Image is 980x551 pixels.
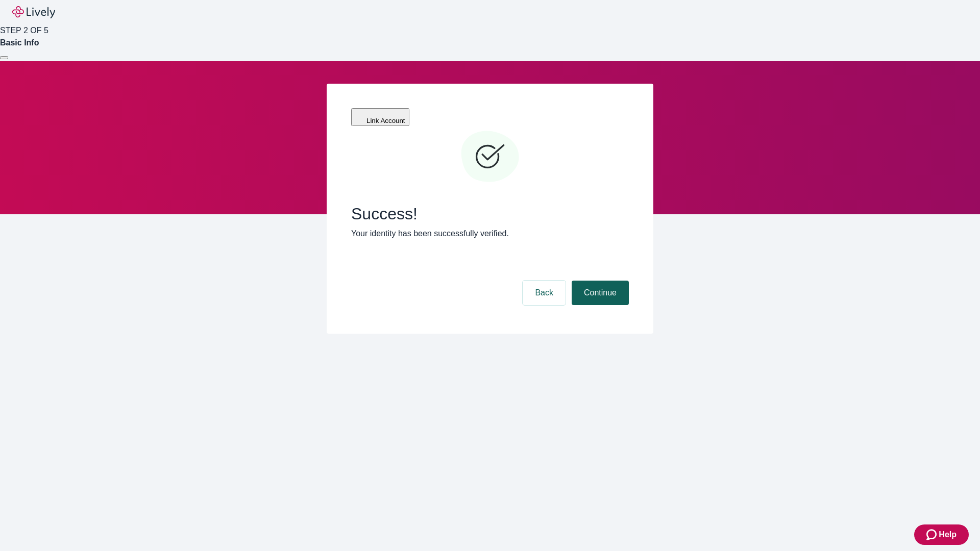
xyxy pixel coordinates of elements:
svg: Zendesk support icon [926,529,939,541]
span: Success! [351,204,629,223]
img: Lively [12,6,55,18]
button: Zendesk support iconHelp [914,524,969,545]
svg: Checkmark icon [459,127,521,188]
p: Your identity has been successfully verified. [351,228,629,240]
button: Continue [572,281,629,305]
span: Help [939,529,957,541]
button: Link Account [351,108,409,126]
button: Back [523,281,566,305]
